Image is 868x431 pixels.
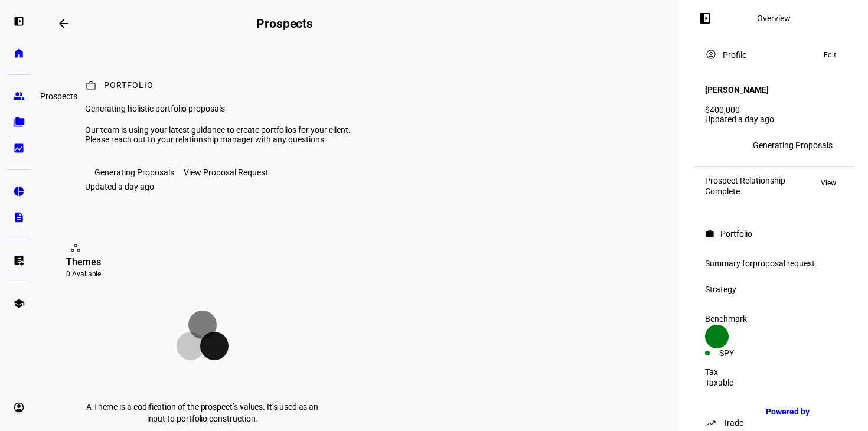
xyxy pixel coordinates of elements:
[35,89,82,103] div: Prospects
[13,401,25,413] eth-mat-symbol: account_circle
[705,416,842,430] eth-panel-overview-card-header: Trade
[7,136,31,160] a: bid_landscape
[753,141,833,150] div: Generating Proposals
[705,176,785,185] div: Prospect Relationship
[85,401,319,425] p: A Theme is a codification of the prospect’s values. It’s used as an input to portfolio construction.
[85,182,154,191] div: Updated a day ago
[821,176,836,190] span: View
[7,41,31,65] a: home
[13,116,25,128] eth-mat-symbol: folder_copy
[757,14,791,23] div: Overview
[66,269,338,279] div: 0 Available
[705,229,714,239] mat-icon: work
[705,187,785,196] div: Complete
[7,179,31,203] a: pie_chart
[705,378,842,387] div: Taxable
[13,254,25,266] eth-mat-symbol: list_alt_add
[66,255,338,269] div: Themes
[705,367,842,377] div: Tax
[723,50,746,60] div: Profile
[818,48,842,62] button: Edit
[705,105,842,115] div: $400,000
[57,17,71,31] mat-icon: arrow_backwards
[256,17,313,31] h2: Prospects
[85,104,376,113] div: Generating holistic portfolio proposals
[85,125,376,144] div: Our team is using your latest guidance to create portfolios for your client. Please reach out to ...
[705,85,769,94] h4: [PERSON_NAME]
[13,15,25,27] eth-mat-symbol: left_panel_open
[760,400,850,422] a: Powered by
[184,168,268,177] div: View Proposal Request
[705,259,842,268] div: Summary for
[13,90,25,102] eth-mat-symbol: group
[705,115,842,124] div: Updated a day ago
[705,314,842,324] div: Benchmark
[705,417,717,429] mat-icon: trending_up
[815,176,842,190] button: View
[705,285,842,294] div: Strategy
[753,259,815,268] span: proposal request
[705,227,842,241] eth-panel-overview-card-header: Portfolio
[13,185,25,197] eth-mat-symbol: pie_chart
[698,11,712,25] mat-icon: left_panel_open
[104,80,154,92] div: Portfolio
[13,47,25,59] eth-mat-symbol: home
[85,80,97,92] mat-icon: work
[710,141,719,149] span: FO
[723,418,743,427] div: Trade
[7,205,31,229] a: description
[824,48,836,62] span: Edit
[705,48,842,62] eth-panel-overview-card-header: Profile
[13,298,25,309] eth-mat-symbol: school
[70,242,81,254] mat-icon: workspaces
[13,142,25,154] eth-mat-symbol: bid_landscape
[728,141,737,149] span: BS
[7,110,31,134] a: folder_copy
[7,84,31,108] a: group
[94,168,174,177] div: Generating Proposals
[720,229,752,239] div: Portfolio
[13,211,25,223] eth-mat-symbol: description
[705,48,717,60] mat-icon: account_circle
[719,348,774,358] div: SPY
